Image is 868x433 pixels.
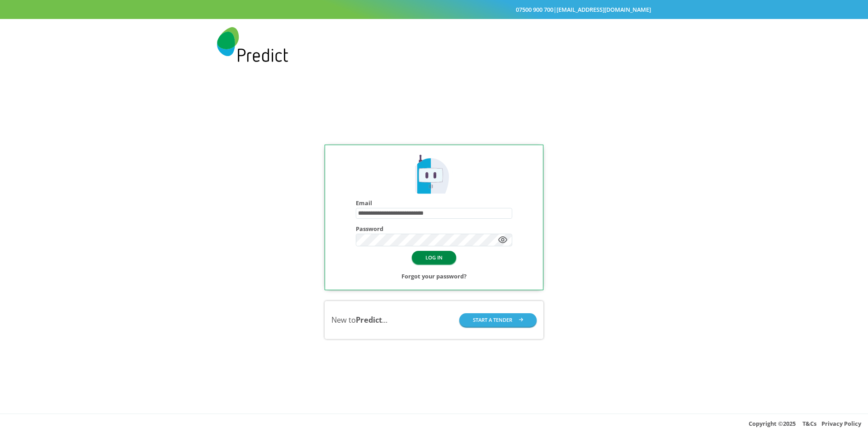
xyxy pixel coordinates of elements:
div: | [217,4,651,15]
button: START A TENDER [459,313,537,326]
a: 07500 900 700 [516,5,553,14]
h4: Email [356,200,512,207]
a: T&Cs [802,419,816,428]
a: Privacy Policy [821,419,861,428]
a: Forgot your password? [401,271,467,282]
a: [EMAIL_ADDRESS][DOMAIN_NAME] [557,5,651,14]
img: Predict Mobile [412,153,456,197]
button: LOG IN [412,251,456,264]
b: Predict [356,315,382,325]
img: Predict Mobile [217,27,288,62]
h4: Password [356,226,512,232]
div: New to ... [331,315,387,325]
